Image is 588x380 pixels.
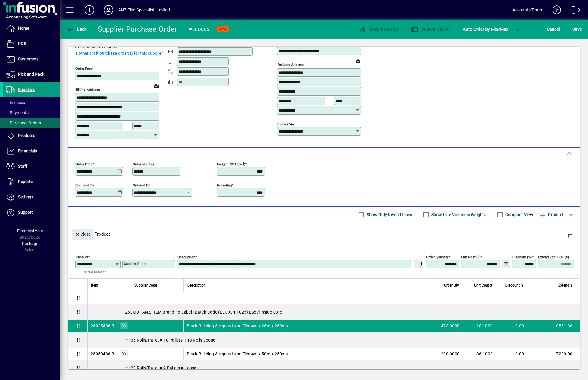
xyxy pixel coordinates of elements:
div: 25050488-B [91,351,115,357]
a: Reports [3,174,60,189]
button: Change Price Levels [502,260,510,268]
div: 1 other draft purchase order(s) for this supplier [75,50,168,57]
button: Back [65,24,88,35]
a: Invoices [3,97,60,108]
span: Package [22,241,38,246]
mat-label: Ordered by [133,183,150,187]
mat-label: Discount (%) [512,255,532,259]
span: Staff [18,164,27,169]
div: ***36 Rolls/Pallet = 10 Pallets, 113 Rolls Loose [88,332,580,348]
app-page-header-button: Close [71,231,94,237]
div: ANZ Film Specialist Limited [118,5,170,15]
td: 18.1000 [463,320,496,332]
span: Description [187,282,206,289]
span: Extend $ [558,282,572,289]
button: Add [80,5,99,15]
span: Invoices [6,100,25,105]
a: Financials [3,144,60,159]
span: S [572,27,575,32]
span: Home [18,26,29,31]
div: 25025488-B [91,323,115,329]
mat-label: Order from [75,66,93,71]
span: Black Building & Agricultural Film 4m x 50m x 250mu [187,351,288,357]
div: Supplier Purchase Order [98,24,177,34]
span: Payments [6,110,29,115]
a: Customers [3,52,60,67]
span: Discount % [505,282,523,289]
span: POS [18,41,26,46]
td: 473.0000 [438,320,463,332]
a: Knowledge Base [548,1,561,21]
div: Product [68,223,580,245]
span: ave [572,24,582,34]
span: Products [18,133,35,138]
app-page-header-button: Delete [563,233,577,239]
span: Reports [18,179,33,184]
span: Cancel [547,24,560,34]
mat-label: Rounding [217,183,232,187]
label: Show Only Invalid Lines [365,212,412,218]
td: 7220.00 [527,348,580,360]
button: Product [536,209,567,220]
a: POS [3,36,60,51]
label: Compact View [504,212,533,218]
span: Customers [18,57,38,61]
div: #ELO005 [189,25,209,34]
a: Settings [3,190,60,205]
mat-label: Order date [75,162,92,166]
mat-label: Freight (GST excl) [217,162,245,166]
td: 8561.30 [527,320,580,332]
div: ***20 Rolls/Pallet = 9 Pallets = Loose [88,360,580,376]
span: Financial Year [17,228,43,233]
mat-label: Extend excl GST ($) [538,255,569,259]
span: Close [75,229,91,239]
span: Auto Order By Min/Max [463,24,508,34]
a: Logout [567,1,580,21]
span: Support [18,210,33,215]
div: 250MU - ANZ FILM Branding Label | Batch Code (ELO004-1025) Label inside Core [88,304,580,320]
mat-hint: Serial number tracked [84,268,116,281]
span: Settings [18,195,33,199]
span: Documents (0) [359,27,399,32]
mat-label: Deliver via [277,122,294,126]
label: Show Line Volumes/Weights [430,212,486,218]
a: Purchase Orders [3,118,60,128]
mat-label: Order Quantity [426,255,448,259]
span: Black Building & Agricultural Film 4m x 25m x 250mu [187,323,288,329]
span: Purchase Orders [6,121,41,125]
mat-label: Order number [133,162,154,166]
span: Item [91,282,98,289]
a: Support [3,205,60,220]
span: Pick and Pack [18,72,44,77]
span: Financials [18,149,37,153]
td: 0.00 [496,348,527,360]
app-page-header-button: Back [60,24,93,35]
span: NEW [219,27,227,31]
a: Payments [3,108,60,118]
button: Custom Fields [410,24,451,35]
button: Delete [563,229,577,244]
span: Exempt (International) [75,44,117,49]
mat-label: Product [76,255,88,259]
span: Unit Cost $ [474,282,492,289]
span: Product [539,210,564,219]
button: Close [72,229,93,240]
div: Accounts Team [513,5,542,15]
mat-label: Description [177,255,195,259]
td: 0.00 [496,320,527,332]
span: Suppliers [18,87,35,92]
button: Documents (0) [358,24,400,35]
button: Auto Order By Min/Max [460,24,511,35]
td: 36.1000 [463,348,496,360]
span: Supplier Code [134,282,157,289]
button: Cancel [545,24,562,35]
a: Pick and Pack [3,67,60,82]
span: Order Qty [444,282,459,289]
mat-label: Unit Cost ($) [461,255,481,259]
a: View on map [353,56,363,66]
span: Custom Fields [411,27,449,32]
span: Back [66,27,87,32]
td: 200.0000 [438,348,463,360]
mat-label: Supplier Code [124,262,146,266]
button: Profile [99,5,118,15]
